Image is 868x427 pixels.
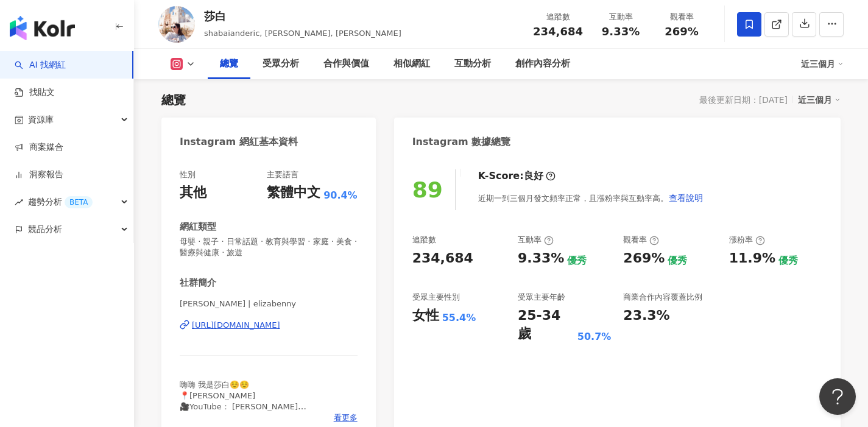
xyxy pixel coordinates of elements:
div: 互動率 [598,11,644,23]
div: 創作內容分析 [515,57,570,71]
div: 11.9% [729,249,775,268]
div: 相似網紅 [393,57,430,71]
div: 優秀 [567,254,587,267]
div: 25-34 歲 [518,306,574,344]
div: 觀看率 [623,235,659,245]
span: 234,684 [533,25,583,38]
span: 資源庫 [28,106,54,133]
button: 查看說明 [668,186,704,210]
div: 近三個月 [801,54,844,74]
span: 269% [665,26,699,38]
div: 社群簡介 [180,277,216,289]
span: rise [15,198,23,206]
a: 找貼文 [15,86,55,99]
div: 受眾主要年齡 [518,292,565,303]
div: 觀看率 [658,11,705,23]
span: 查看說明 [669,193,703,203]
a: 洞察報告 [15,169,63,181]
div: 互動分析 [454,57,491,71]
img: KOL Avatar [158,6,195,43]
div: [URL][DOMAIN_NAME] [192,320,280,331]
div: 互動率 [518,235,554,245]
a: 商案媒合 [15,141,63,154]
div: 主要語言 [267,169,298,180]
span: 母嬰 · 親子 · 日常話題 · 教育與學習 · 家庭 · 美食 · 醫療與健康 · 旅遊 [180,236,358,258]
div: 優秀 [778,254,798,267]
div: 其他 [180,183,206,202]
div: 受眾主要性別 [412,292,460,303]
div: K-Score : [478,169,556,183]
div: 50.7% [577,330,612,344]
div: Instagram 數據總覽 [412,135,511,149]
div: 近三個月 [798,92,841,108]
span: [PERSON_NAME] | elizabenny [180,298,358,309]
span: 競品分析 [28,216,62,243]
div: 近期一到三個月發文頻率正常，且漲粉率與互動率高。 [478,186,704,210]
div: 最後更新日期：[DATE] [699,95,788,105]
div: 性別 [180,169,196,180]
div: Instagram 網紅基本資料 [180,135,298,149]
div: 網紅類型 [180,221,216,233]
div: 漲粉率 [729,235,765,245]
iframe: Help Scout Beacon - Open [819,378,856,415]
div: 莎白 [204,9,401,24]
div: BETA [65,196,93,208]
div: 受眾分析 [263,57,299,71]
div: 優秀 [668,254,687,267]
span: 90.4% [323,189,358,202]
div: 9.33% [518,249,564,268]
div: 234,684 [412,249,473,268]
span: 看更多 [334,412,358,423]
a: [URL][DOMAIN_NAME] [180,320,358,331]
div: 良好 [524,169,543,183]
div: 89 [412,177,443,202]
div: 合作與價值 [323,57,369,71]
img: logo [10,16,75,40]
div: 商業合作內容覆蓋比例 [623,292,702,303]
div: 55.4% [442,311,476,325]
span: shabaianderic, [PERSON_NAME], [PERSON_NAME] [204,29,401,38]
a: searchAI 找網紅 [15,59,66,71]
span: 趨勢分析 [28,188,93,216]
div: 女性 [412,306,439,325]
div: 追蹤數 [412,235,436,245]
div: 繁體中文 [267,183,320,202]
div: 269% [623,249,665,268]
div: 23.3% [623,306,669,325]
span: 9.33% [602,26,640,38]
div: 總覽 [220,57,238,71]
div: 追蹤數 [533,11,583,23]
div: 總覽 [161,91,186,108]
